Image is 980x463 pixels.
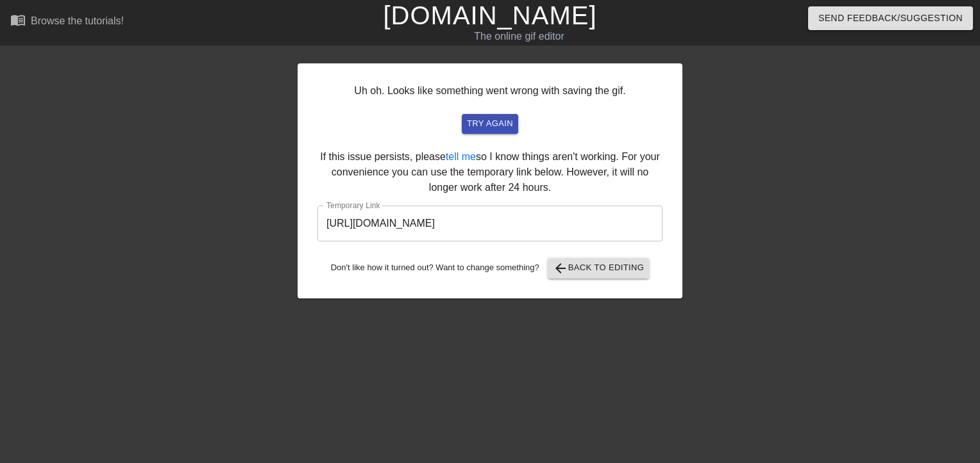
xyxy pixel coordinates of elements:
[553,261,645,276] span: Back to Editing
[317,206,663,241] input: bare
[10,12,124,32] a: Browse the tutorials!
[333,29,705,44] div: The online gif editor
[10,12,26,28] span: menu_book
[446,151,476,162] a: tell me
[467,117,513,131] span: try again
[31,15,124,26] div: Browse the tutorials!
[553,261,568,276] span: arrow_back
[383,1,596,29] a: [DOMAIN_NAME]
[818,10,963,26] span: Send Feedback/Suggestion
[548,258,650,279] button: Back to Editing
[808,6,973,30] button: Send Feedback/Suggestion
[298,63,682,298] div: Uh oh. Looks like something went wrong with saving the gif. If this issue persists, please so I k...
[317,258,663,279] div: Don't like how it turned out? Want to change something?
[462,114,518,134] button: try again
